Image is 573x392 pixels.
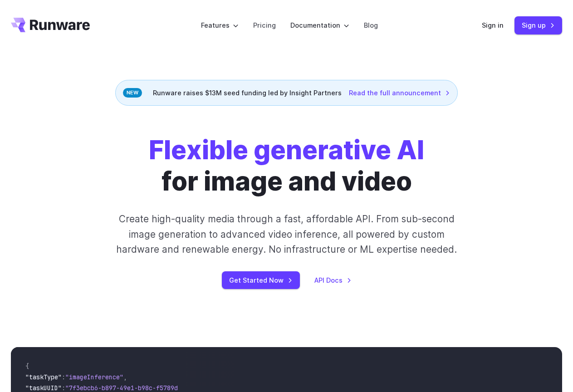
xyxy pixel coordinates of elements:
[149,134,424,166] strong: Flexible generative AI
[110,211,463,257] p: Create high-quality media through a fast, affordable API. From sub-second image generation to adv...
[62,373,65,381] span: :
[349,88,450,98] a: Read the full announcement
[314,275,352,285] a: API Docs
[25,373,62,381] span: "taskType"
[65,384,203,392] span: "7f3ebcb6-b897-49e1-b98c-f5789d2d40d7"
[149,135,424,197] h1: for image and video
[115,80,458,106] div: Runware raises $13M seed funding led by Insight Partners
[123,373,127,381] span: ,
[364,20,378,30] a: Blog
[482,20,504,30] a: Sign in
[253,20,276,30] a: Pricing
[514,16,562,34] a: Sign up
[65,373,123,381] span: "imageInference"
[25,384,62,392] span: "taskUUID"
[62,384,65,392] span: :
[290,20,349,30] label: Documentation
[11,18,90,32] a: Go to /
[222,271,300,289] a: Get Started Now
[25,362,29,370] span: {
[201,20,239,30] label: Features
